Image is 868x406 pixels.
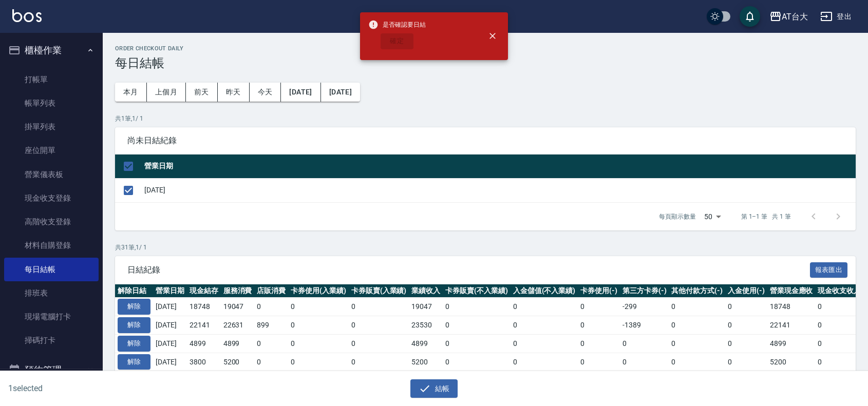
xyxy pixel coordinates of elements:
[12,9,42,22] img: Logo
[443,353,511,371] td: 0
[4,234,99,257] a: 材料自購登錄
[288,298,349,316] td: 0
[4,328,99,352] a: 掃碼打卡
[725,353,767,371] td: 0
[254,353,288,371] td: 0
[142,178,856,202] td: [DATE]
[669,284,725,298] th: 其他付款方式(-)
[250,83,281,102] button: 今天
[218,83,250,102] button: 昨天
[127,265,810,275] span: 日結紀錄
[4,68,99,91] a: 打帳單
[349,316,409,335] td: 0
[4,163,99,186] a: 營業儀表板
[127,136,843,146] span: 尚未日結紀錄
[815,353,863,371] td: 0
[511,334,578,353] td: 0
[725,334,767,353] td: 0
[578,298,620,316] td: 0
[115,243,856,252] p: 共 31 筆, 1 / 1
[767,353,816,371] td: 5200
[4,258,99,281] a: 每日結帳
[118,336,150,352] button: 解除
[281,83,320,102] button: [DATE]
[153,298,187,316] td: [DATE]
[221,353,255,371] td: 5200
[443,298,511,316] td: 0
[4,210,99,234] a: 高階收支登錄
[221,316,255,335] td: 22631
[186,83,218,102] button: 前天
[578,284,620,298] th: 卡券使用(-)
[815,298,863,316] td: 0
[221,284,255,298] th: 服務消費
[511,316,578,335] td: 0
[810,264,848,274] a: 報表匯出
[659,212,696,221] p: 每頁顯示數量
[4,139,99,162] a: 座位開單
[765,6,812,27] button: AT台大
[254,316,288,335] td: 899
[221,298,255,316] td: 19047
[349,353,409,371] td: 0
[153,353,187,371] td: [DATE]
[815,334,863,353] td: 0
[187,334,221,353] td: 4899
[221,334,255,353] td: 4899
[669,334,725,353] td: 0
[443,334,511,353] td: 0
[511,298,578,316] td: 0
[368,20,426,30] span: 是否確認要日結
[578,353,620,371] td: 0
[815,284,863,298] th: 現金收支收入
[142,154,856,179] th: 營業日期
[147,83,186,102] button: 上個月
[115,114,856,123] p: 共 1 筆, 1 / 1
[443,284,511,298] th: 卡券販賣(不入業績)
[153,316,187,335] td: [DATE]
[187,353,221,371] td: 3800
[409,334,443,353] td: 4899
[187,284,221,298] th: 現金結存
[620,316,669,335] td: -1389
[767,284,816,298] th: 營業現金應收
[4,91,99,115] a: 帳單列表
[767,334,816,353] td: 4899
[409,316,443,335] td: 23530
[740,6,760,27] button: save
[254,334,288,353] td: 0
[254,298,288,316] td: 0
[4,281,99,305] a: 排班表
[620,334,669,353] td: 0
[8,382,215,395] h6: 1 selected
[409,298,443,316] td: 19047
[620,284,669,298] th: 第三方卡券(-)
[254,284,288,298] th: 店販消費
[118,354,150,370] button: 解除
[349,298,409,316] td: 0
[767,316,816,335] td: 22141
[700,203,725,230] div: 50
[321,83,360,102] button: [DATE]
[288,353,349,371] td: 0
[410,379,458,398] button: 結帳
[741,212,791,221] p: 第 1–1 筆 共 1 筆
[409,353,443,371] td: 5200
[4,37,99,64] button: 櫃檯作業
[153,284,187,298] th: 營業日期
[620,353,669,371] td: 0
[349,284,409,298] th: 卡券販賣(入業績)
[578,334,620,353] td: 0
[669,298,725,316] td: 0
[4,115,99,139] a: 掛單列表
[288,334,349,353] td: 0
[288,284,349,298] th: 卡券使用(入業績)
[669,353,725,371] td: 0
[620,298,669,316] td: -299
[118,299,150,315] button: 解除
[153,334,187,353] td: [DATE]
[187,298,221,316] td: 18748
[4,186,99,210] a: 現金收支登錄
[187,316,221,335] td: 22141
[810,262,848,278] button: 報表匯出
